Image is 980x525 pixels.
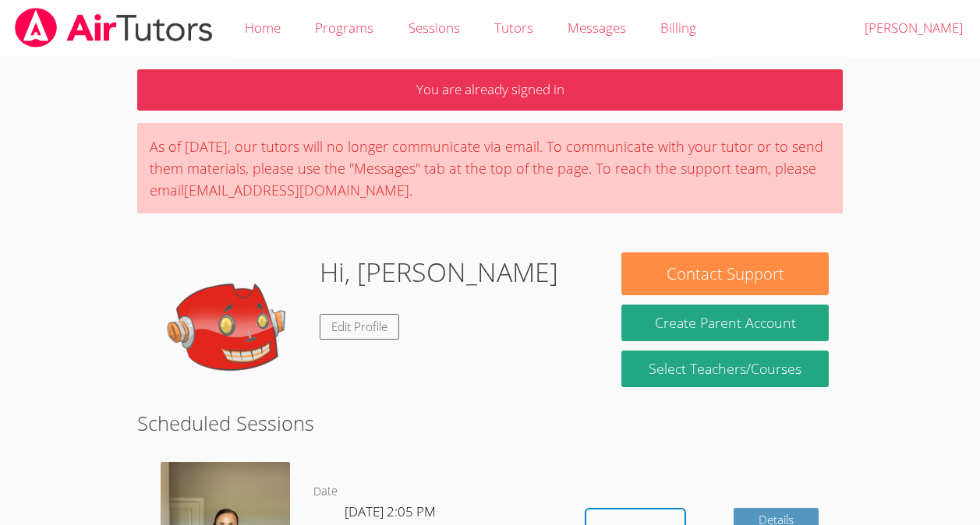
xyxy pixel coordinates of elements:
[568,19,626,37] span: Messages
[137,408,843,438] h2: Scheduled Sessions
[621,351,828,387] a: Select Teachers/Courses
[320,314,399,340] a: Edit Profile
[313,482,338,502] dt: Date
[151,252,307,408] img: default.png
[137,69,843,111] p: You are already signed in
[345,502,436,520] span: [DATE] 2:05 PM
[137,123,843,213] div: As of [DATE], our tutors will no longer communicate via email. To communicate with your tutor or ...
[621,305,828,341] button: Create Parent Account
[13,8,214,48] img: airtutors_banner-c4298cdbf04f3fff15de1276eac7730deb9818008684d7c2e4769d2f7ddbe033.png
[621,252,828,295] button: Contact Support
[320,252,558,292] h1: Hi, [PERSON_NAME]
